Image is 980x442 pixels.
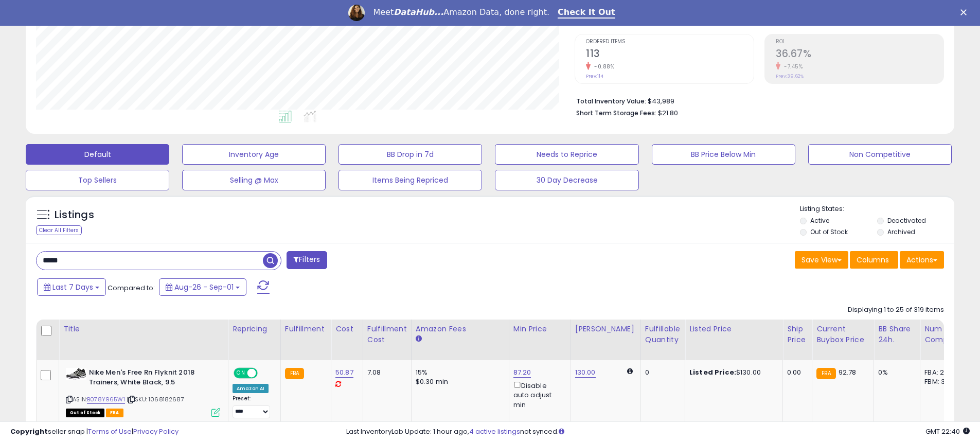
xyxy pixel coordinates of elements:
[575,324,636,334] div: [PERSON_NAME]
[174,282,234,292] span: Aug-26 - Sep-01
[810,227,848,236] label: Out of Stock
[878,324,916,345] div: BB Share 24h.
[900,251,944,269] button: Actions
[848,305,944,315] div: Displaying 1 to 25 of 319 items
[558,7,615,19] a: Check It Out
[394,7,443,17] i: DataHub...
[591,63,614,70] small: -0.88%
[924,324,962,345] div: Num of Comp.
[66,368,220,416] div: ASIN:
[416,368,501,377] div: 15%
[10,427,179,437] div: seller snap | |
[495,170,638,190] button: 30 Day Decrease
[780,63,803,70] small: -7.45%
[416,377,501,386] div: $0.30 min
[887,216,926,225] label: Deactivated
[576,109,656,117] b: Short Term Storage Fees:
[182,170,326,190] button: Selling @ Max
[857,255,889,265] span: Columns
[416,334,422,344] small: Amazon Fees.
[36,225,82,235] div: Clear All Filters
[335,324,359,334] div: Cost
[348,5,365,21] img: Profile image for Georgie
[586,39,754,45] span: Ordered Items
[108,283,155,293] span: Compared to:
[816,368,835,379] small: FBA
[495,144,638,165] button: Needs to Reprice
[26,144,169,165] button: Default
[576,97,646,105] b: Total Inventory Value:
[787,368,804,377] div: 0.00
[256,369,273,378] span: OFF
[878,368,912,377] div: 0%
[88,427,132,436] a: Terms of Use
[55,208,94,222] h5: Listings
[776,73,804,79] small: Prev: 39.62%
[233,324,276,334] div: Repricing
[645,368,677,377] div: 0
[689,368,775,377] div: $130.00
[89,368,214,390] b: Nike Men's Free Rn Flyknit 2018 Trainers, White Black, 9.5
[335,367,353,378] a: 50.87
[287,251,327,269] button: Filters
[63,324,224,334] div: Title
[159,278,246,296] button: Aug-26 - Sep-01
[776,48,943,62] h2: 36.67%
[800,204,954,214] p: Listing States:
[689,324,778,334] div: Listed Price
[52,282,93,292] span: Last 7 Days
[850,251,898,269] button: Columns
[925,427,970,436] span: 2025-09-9 22:40 GMT
[37,278,106,296] button: Last 7 Days
[839,367,857,377] span: 92.78
[924,377,958,386] div: FBM: 3
[285,368,304,379] small: FBA
[285,324,327,334] div: Fulfillment
[106,409,123,417] span: FBA
[233,384,269,393] div: Amazon AI
[810,216,829,225] label: Active
[816,324,869,345] div: Current Buybox Price
[513,367,531,378] a: 87.20
[127,395,184,403] span: | SKU: 1068182687
[416,324,505,334] div: Amazon Fees
[10,427,48,436] strong: Copyright
[960,9,971,15] div: Close
[133,427,179,436] a: Privacy Policy
[66,368,86,380] img: 41kYrVB4xKL._SL40_.jpg
[233,395,273,418] div: Preset:
[887,227,915,236] label: Archived
[373,7,549,17] div: Meet Amazon Data, done right.
[795,251,848,269] button: Save View
[182,144,326,165] button: Inventory Age
[924,368,958,377] div: FBA: 2
[235,369,247,378] span: ON
[586,48,754,62] h2: 113
[808,144,952,165] button: Non Competitive
[87,395,125,404] a: B078Y965W1
[586,73,603,79] small: Prev: 114
[338,170,482,190] button: Items Being Repriced
[513,380,563,410] div: Disable auto adjust min
[776,39,943,45] span: ROI
[346,427,970,437] div: Last InventoryLab Update: 1 hour ago, not synced.
[645,324,681,345] div: Fulfillable Quantity
[338,144,482,165] button: BB Drop in 7d
[26,170,169,190] button: Top Sellers
[513,324,566,334] div: Min Price
[469,427,520,436] a: 4 active listings
[689,367,736,377] b: Listed Price:
[787,324,808,345] div: Ship Price
[367,368,403,377] div: 7.08
[367,324,407,345] div: Fulfillment Cost
[575,367,596,378] a: 130.00
[658,108,678,118] span: $21.80
[576,94,936,107] li: $43,989
[66,409,104,417] span: All listings that are currently out of stock and unavailable for purchase on Amazon
[652,144,795,165] button: BB Price Below Min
